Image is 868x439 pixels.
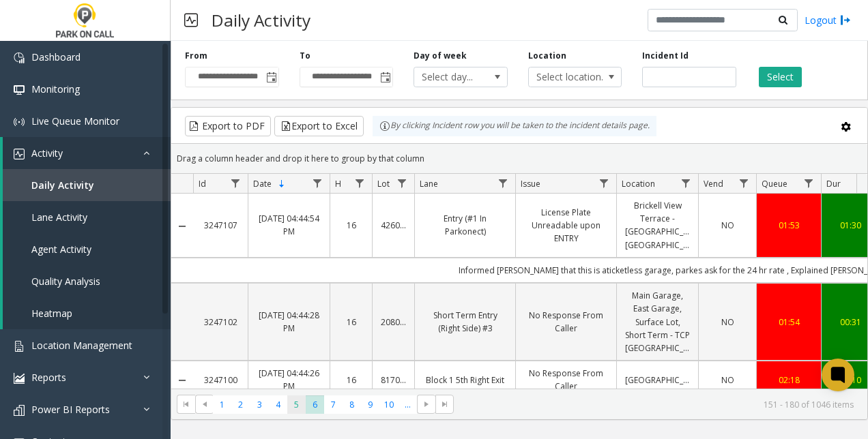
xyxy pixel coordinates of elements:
[423,309,507,335] a: Short Term Entry (Right Side) #3
[14,117,25,127] img: 'icon'
[381,374,406,387] a: 817001
[414,67,488,87] span: Select day...
[205,3,317,37] h3: Daily Activity
[257,212,321,238] a: [DATE] 04:44:54 PM
[414,50,467,62] label: Day of week
[707,374,748,387] a: NO
[14,405,25,416] img: 'icon'
[765,219,813,232] a: 01:53
[721,219,734,231] span: NO
[381,219,406,232] a: 426000
[31,82,80,95] span: Monitoring
[185,116,271,136] button: Export to PDF
[184,3,198,37] img: pageIcon
[840,13,851,27] img: logout
[171,375,193,386] a: Collapse Details
[351,174,369,192] a: H Filter Menu
[31,147,63,160] span: Activity
[759,67,802,87] button: Select
[3,137,171,169] a: Activity
[14,341,25,352] img: 'icon'
[529,67,603,87] span: Select location...
[257,367,321,393] a: [DATE] 04:44:26 PM
[338,316,364,329] a: 16
[762,178,787,190] span: Queue
[257,309,321,335] a: [DATE] 04:44:28 PM
[707,219,748,232] a: NO
[642,50,689,62] label: Incident Id
[380,395,399,414] span: Page 10
[31,211,87,224] span: Lane Activity
[420,178,438,190] span: Lane
[231,395,250,414] span: Page 2
[14,149,25,160] img: 'icon'
[177,395,195,414] span: Go to the first page
[343,395,361,414] span: Page 8
[595,174,613,192] a: Issue Filter Menu
[201,316,240,329] a: 3247102
[31,371,66,384] span: Reports
[524,367,608,393] a: No Response From Caller
[213,395,231,414] span: Page 1
[524,206,608,245] a: License Plate Unreadable upon ENTRY
[625,289,690,354] a: Main Garage, East Garage, Surface Lot, Short Term - TCP [GEOGRAPHIC_DATA]
[274,116,364,136] button: Export to Excel
[3,297,171,329] a: Heatmap
[421,399,432,410] span: Go to the next page
[31,50,81,63] span: Dashboard
[300,50,310,62] label: To
[181,399,192,410] span: Go to the first page
[171,147,867,170] div: Drag a column header and drop it here to group by that column
[399,395,417,414] span: Page 11
[721,316,734,328] span: NO
[31,179,94,192] span: Daily Activity
[287,395,306,414] span: Page 5
[31,307,72,320] span: Heatmap
[462,399,854,410] kendo-pager-info: 151 - 180 of 1046 items
[765,316,813,329] a: 01:54
[31,339,132,352] span: Location Management
[3,265,171,297] a: Quality Analysis
[253,178,272,190] span: Date
[31,403,110,416] span: Power BI Reports
[826,178,841,190] span: Dur
[324,395,343,414] span: Page 7
[524,309,608,335] a: No Response From Caller
[3,169,171,201] a: Daily Activity
[393,174,411,192] a: Lot Filter Menu
[171,174,867,389] div: Data table
[439,399,450,410] span: Go to the last page
[308,174,327,192] a: Date Filter Menu
[765,374,813,387] a: 02:18
[3,233,171,265] a: Agent Activity
[3,201,171,233] a: Lane Activity
[379,121,390,132] img: infoIcon.svg
[250,395,269,414] span: Page 3
[625,374,690,387] a: [GEOGRAPHIC_DATA]
[276,179,287,190] span: Sortable
[622,178,655,190] span: Location
[423,212,507,238] a: Entry (#1 In Parkonect)
[625,199,690,252] a: Brickell View Terrace - [GEOGRAPHIC_DATA] [GEOGRAPHIC_DATA]
[494,174,512,192] a: Lane Filter Menu
[199,399,210,410] span: Go to the previous page
[31,275,100,288] span: Quality Analysis
[31,243,91,256] span: Agent Activity
[185,50,207,62] label: From
[171,221,193,232] a: Collapse Details
[707,316,748,329] a: NO
[201,219,240,232] a: 3247107
[199,178,206,190] span: Id
[338,219,364,232] a: 16
[417,395,435,414] span: Go to the next page
[338,374,364,387] a: 16
[435,395,454,414] span: Go to the last page
[704,178,723,190] span: Vend
[31,115,119,127] span: Live Queue Monitor
[377,178,390,190] span: Lot
[735,174,753,192] a: Vend Filter Menu
[377,67,392,87] span: Toggle popup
